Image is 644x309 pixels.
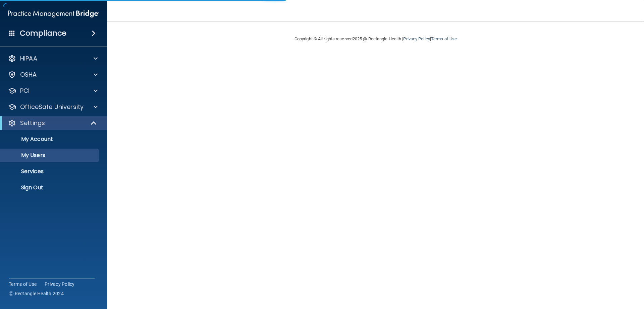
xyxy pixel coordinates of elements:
[8,71,98,79] a: OSHA
[431,36,457,41] a: Terms of Use
[8,87,98,95] a: PCI
[20,71,37,79] p: OSHA
[4,152,96,159] p: My Users
[4,136,96,143] p: My Account
[9,281,37,287] a: Terms of Use
[20,29,66,38] h4: Compliance
[8,103,98,111] a: OfficeSafe University
[8,119,97,127] a: Settings
[4,184,96,191] p: Sign Out
[20,103,84,111] p: OfficeSafe University
[253,28,498,50] div: Copyright © All rights reserved 2025 @ Rectangle Health | |
[8,54,98,63] a: HIPAA
[20,87,30,95] p: PCI
[8,7,99,21] img: PMB logo
[4,168,96,175] p: Services
[20,54,37,63] p: HIPAA
[20,119,45,127] p: Settings
[403,36,430,41] a: Privacy Policy
[528,261,636,288] iframe: Drift Widget Chat Controller
[9,290,64,297] span: Ⓒ Rectangle Health 2024
[45,281,75,287] a: Privacy Policy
